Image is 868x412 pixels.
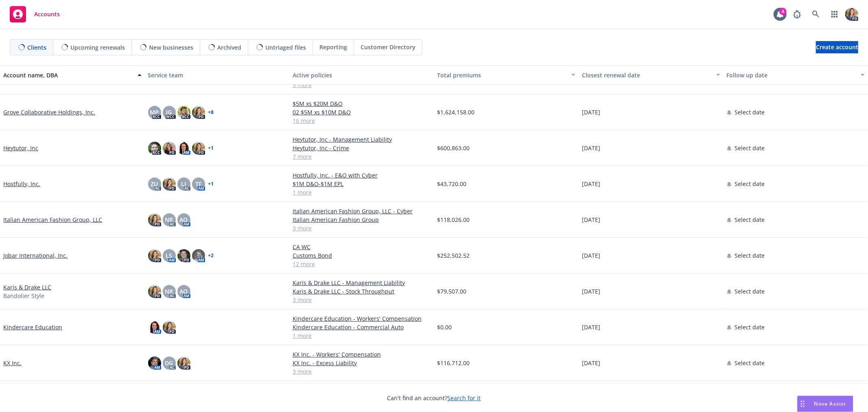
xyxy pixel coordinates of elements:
img: photo [148,249,161,262]
a: Report a Bug [789,6,805,22]
a: Customs Bond [293,251,431,260]
button: Nova Assist [797,396,853,412]
span: [DATE] [582,359,600,367]
span: [DATE] [582,323,600,331]
img: photo [177,142,190,155]
button: Active policies [289,65,434,85]
span: $116,712.00 [437,359,470,367]
img: photo [163,178,176,191]
a: Karis & Drake LLC [3,283,51,291]
span: New businesses [149,43,193,52]
a: 1 more [293,331,431,340]
button: Service team [145,65,290,85]
div: Total premiums [437,71,567,79]
span: Select date [735,323,765,331]
a: Switch app [826,6,843,22]
span: Nova Assist [814,400,846,407]
a: Hostfully, Inc. [3,180,40,188]
span: [DATE] [582,251,600,260]
span: NR [165,287,173,296]
span: Untriaged files [265,43,306,52]
span: [DATE] [582,144,600,152]
a: Search for it [448,394,481,402]
div: Drag to move [798,396,808,412]
img: photo [148,285,161,298]
a: Heytutor, Inc - Crime [293,144,431,152]
a: Heytutor, Inc [3,144,38,152]
span: [DATE] [582,215,600,224]
a: + 8 [208,110,214,115]
a: + 1 [208,182,214,186]
a: 5 more [293,81,431,89]
span: LI [181,180,186,188]
span: Reporting [319,43,347,51]
a: 02 $5M xs $10M D&O [293,108,431,116]
a: 3 more [293,367,431,376]
img: photo [192,249,205,262]
a: $1M D&O-$1M EPL [293,180,431,188]
a: Kindercare Education - Workers' Compensation [293,314,431,323]
img: photo [163,142,176,155]
div: Active policies [293,71,431,79]
div: Follow up date [727,71,856,79]
span: MP [150,108,159,116]
span: Bandolier Style [3,291,44,300]
img: photo [177,357,190,370]
a: 3 more [293,296,431,304]
a: KX Inc. [3,359,22,367]
a: $5M xs $20M D&O [293,99,431,108]
a: 12 more [293,260,431,268]
button: Total premiums [434,65,579,85]
a: Grove Collaborative Holdings, Inc. [3,108,95,116]
a: 3 more [293,224,431,232]
span: $79,507.00 [437,287,467,296]
span: Select date [735,287,765,296]
div: Service team [148,71,286,79]
span: DG [165,359,173,367]
span: Select date [735,215,765,224]
span: $0.00 [437,323,452,331]
a: Kindercare Education - Commercial Auto [293,323,431,331]
a: Italian American Fashion Group, LLC [3,215,102,224]
span: NR [165,215,173,224]
a: Heytutor, Inc - Management Liability [293,135,431,144]
a: Jobar International, Inc. [3,251,68,260]
a: 7 more [293,152,431,161]
a: 16 more [293,116,431,125]
span: AO [180,215,188,224]
span: Select date [735,359,765,367]
div: Account name, DBA [3,71,133,79]
span: TF [195,180,201,188]
span: Archived [217,43,241,52]
span: Customer Directory [361,43,415,51]
span: $43,720.00 [437,180,467,188]
span: Upcoming renewals [70,43,125,52]
span: $118,026.00 [437,215,470,224]
span: Select date [735,180,765,188]
span: [DATE] [582,287,600,296]
a: Kindercare Education [3,323,62,331]
a: Search [808,6,824,22]
a: Create account [816,41,858,53]
a: KX Inc. - Excess Liability [293,359,431,367]
a: Karis & Drake LLC - Management Liability [293,278,431,287]
a: KX Inc. - Workers' Compensation [293,350,431,359]
span: $252,502.52 [437,251,470,260]
img: photo [148,357,161,370]
img: photo [192,106,205,119]
a: Accounts [7,3,63,26]
span: LS [166,251,173,260]
span: Select date [735,108,765,116]
span: Can't find an account? [387,394,481,402]
button: Closest renewal date [579,65,724,85]
a: + 1 [208,146,214,151]
img: photo [163,321,176,334]
span: [DATE] [582,180,600,188]
span: Clients [27,43,46,52]
span: Create account [816,39,858,55]
a: 1 more [293,188,431,197]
